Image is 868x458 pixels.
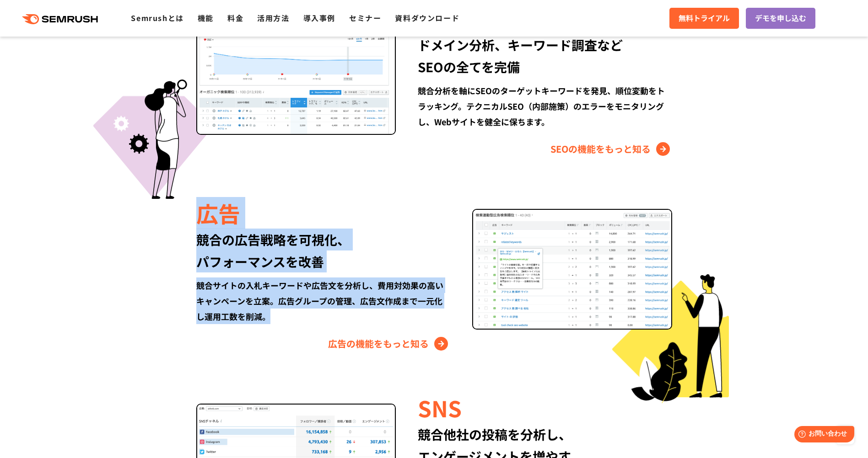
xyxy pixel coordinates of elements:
[669,8,739,29] a: 無料トライアル
[303,12,335,23] a: 導入事例
[196,229,450,272] div: 競合の広告戦略を可視化、 パフォーマンスを改善
[131,12,183,23] a: Semrushとは
[196,277,450,324] div: 競合サイトの入札キーワードや広告文を分析し、費用対効果の高いキャンペーンを立案。広告グループの管理、広告文作成まで一元化し運用工数を削減。
[550,142,672,156] a: SEOの機能をもっと知る
[787,422,858,448] iframe: Help widget launcher
[328,336,450,351] a: 広告の機能をもっと知る
[349,12,381,23] a: セミナー
[679,12,730,24] span: 無料トライアル
[746,8,815,29] a: デモを申し込む
[395,12,459,23] a: 資料ダウンロード
[198,12,214,23] a: 機能
[196,197,450,229] div: 広告
[755,12,806,24] span: デモを申し込む
[257,12,289,23] a: 活用方法
[418,83,672,129] div: 競合分析を軸にSEOのターゲットキーワードを発見、順位変動をトラッキング。テクニカルSEO（内部施策）のエラーをモニタリングし、Webサイトを健全に保ちます。
[227,12,243,23] a: 料金
[418,34,672,78] div: ドメイン分析、キーワード調査など SEOの全てを完備
[418,392,672,423] div: SNS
